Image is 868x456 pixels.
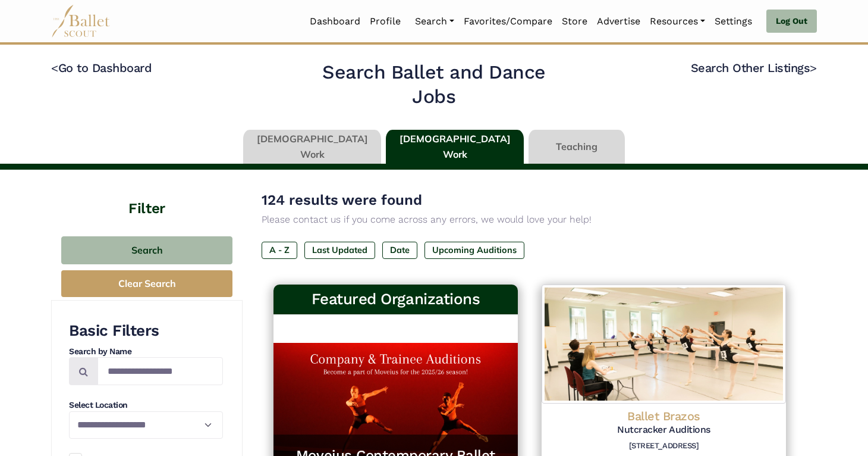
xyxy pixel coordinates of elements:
[710,9,757,34] a: Settings
[51,170,243,218] h4: Filter
[241,130,383,164] li: [DEMOGRAPHIC_DATA] Work
[410,9,459,34] a: Search
[61,270,232,297] button: Clear Search
[691,61,817,75] a: Search Other Listings>
[69,321,223,341] h3: Basic Filters
[459,9,557,34] a: Favorites/Compare
[557,9,592,34] a: Store
[69,399,223,411] h4: Select Location
[304,242,375,258] label: Last Updated
[365,9,405,34] a: Profile
[61,236,232,264] button: Search
[262,192,422,208] span: 124 results were found
[526,130,627,164] li: Teaching
[382,242,417,258] label: Date
[300,60,568,110] h2: Search Ballet and Dance Jobs
[69,346,223,358] h4: Search by Name
[98,357,223,385] input: Search by names...
[551,441,776,451] h6: [STREET_ADDRESS]
[283,289,508,310] h3: Featured Organizations
[551,424,776,436] h5: Nutcracker Auditions
[305,9,365,34] a: Dashboard
[262,242,297,258] label: A - Z
[383,130,526,164] li: [DEMOGRAPHIC_DATA] Work
[51,60,58,75] code: <
[51,61,152,75] a: <Go to Dashboard
[810,60,817,75] code: >
[542,285,786,404] img: Logo
[424,242,524,258] label: Upcoming Auditions
[551,408,776,424] h4: Ballet Brazos
[645,9,710,34] a: Resources
[766,10,817,33] a: Log Out
[262,212,798,227] p: Please contact us if you come across any errors, we would love your help!
[592,9,645,34] a: Advertise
